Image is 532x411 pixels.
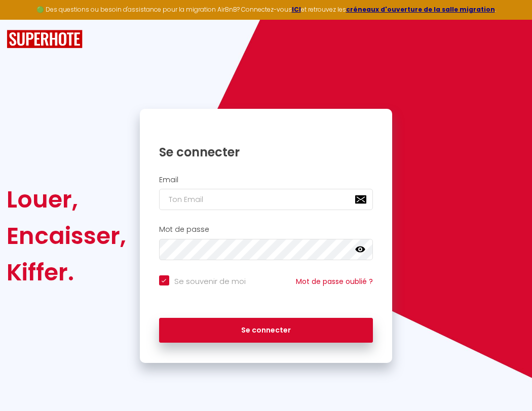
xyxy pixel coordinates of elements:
[7,30,83,49] img: SuperHote logo
[296,276,373,286] a: Mot de passe oublié ?
[7,218,126,254] div: Encaisser,
[159,318,373,343] button: Se connecter
[159,189,373,210] input: Ton Email
[159,144,373,160] h1: Se connecter
[346,5,495,14] a: créneaux d'ouverture de la salle migration
[159,176,373,184] h2: Email
[7,181,126,218] div: Louer,
[292,5,301,14] a: ICI
[7,254,126,291] div: Kiffer.
[159,225,373,234] h2: Mot de passe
